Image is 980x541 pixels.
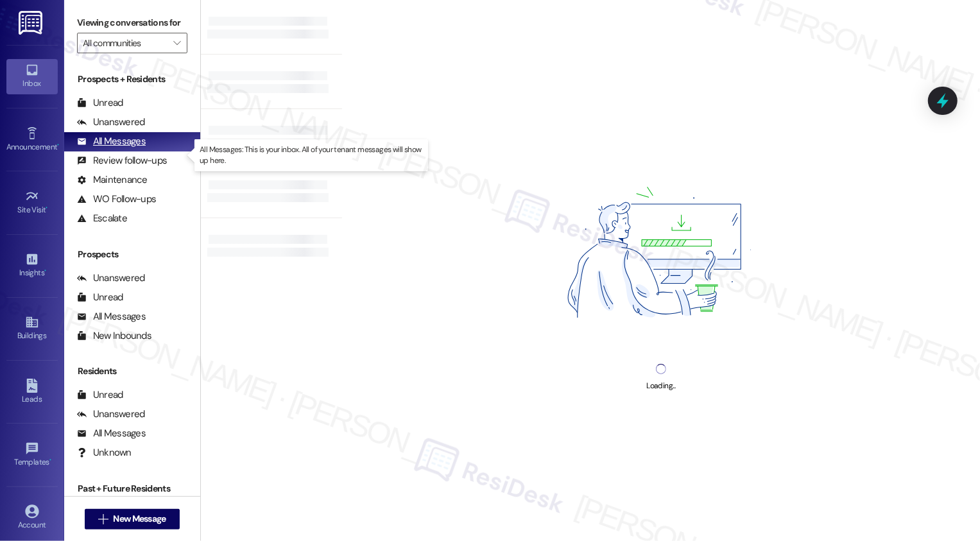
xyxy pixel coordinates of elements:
div: All Messages [77,310,146,323]
a: Insights • [6,248,58,283]
div: Residents [64,365,200,378]
div: Unread [77,388,123,402]
span: • [49,456,51,465]
div: WO Follow-ups [77,193,156,206]
div: Maintenance [77,173,148,187]
p: All Messages: This is your inbox. All of your tenant messages will show up here. [200,144,423,166]
div: Unanswered [77,116,145,129]
a: Leads [6,375,58,409]
div: All Messages [77,135,146,148]
i:  [98,514,108,524]
a: Site Visit • [6,185,58,220]
label: Viewing conversations for [77,13,187,33]
div: Unknown [77,446,132,459]
div: Loading... [646,379,675,393]
div: Unanswered [77,271,145,285]
div: Prospects + Residents [64,73,200,86]
img: ResiDesk Logo [19,11,45,35]
div: Prospects [64,248,200,261]
div: New Inbounds [77,329,151,343]
span: New Message [113,512,166,526]
div: Past + Future Residents [64,482,200,495]
input: All communities [83,33,167,53]
a: Buildings [6,311,58,346]
div: Review follow-ups [77,154,167,167]
button: New Message [85,509,180,529]
i:  [173,38,180,48]
div: Unanswered [77,408,145,421]
div: Unread [77,96,123,110]
div: Unread [77,291,123,304]
span: • [46,203,48,212]
a: Inbox [6,59,58,94]
div: Escalate [77,212,127,225]
span: • [57,141,59,150]
div: All Messages [77,427,146,440]
a: Templates • [6,438,58,472]
span: • [44,266,46,275]
a: Account [6,501,58,535]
